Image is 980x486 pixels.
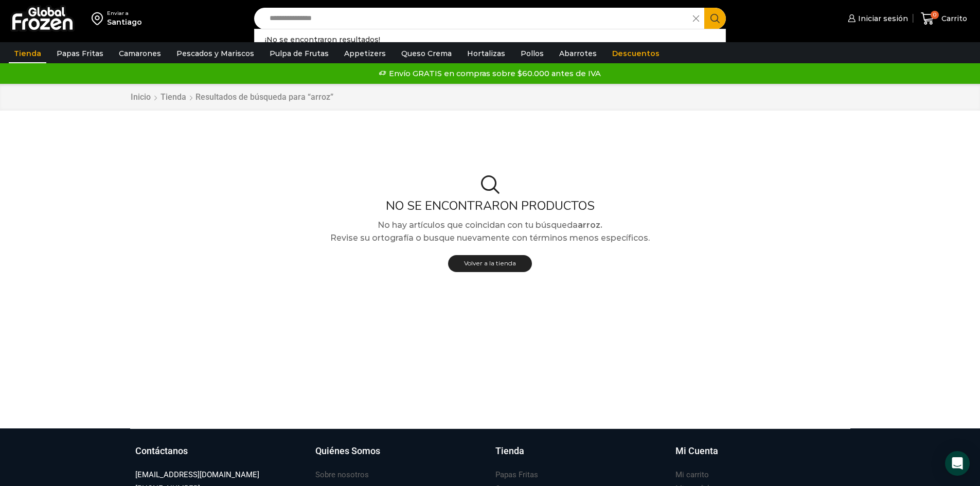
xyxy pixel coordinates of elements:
[315,444,485,468] a: Quiénes Somos
[675,470,709,480] h3: Mi carrito
[448,255,532,272] a: Volver a la tienda
[578,220,602,230] strong: arroz.
[495,470,538,480] h3: Papas Fritas
[939,13,967,24] span: Carrito
[339,44,391,63] a: Appetizers
[135,444,305,468] a: Contáctanos
[462,44,510,63] a: Hortalizas
[171,44,259,63] a: Pescados y Mariscos
[135,470,259,480] h3: [EMAIL_ADDRESS][DOMAIN_NAME]
[495,444,524,458] h3: Tienda
[107,17,142,27] div: Santiago
[464,259,516,267] span: Volver a la tienda
[931,11,939,19] span: 0
[122,199,858,213] h2: No se encontraron productos
[315,470,369,480] h3: Sobre nosotros
[675,444,845,468] a: Mi Cuenta
[554,44,602,63] a: Abarrotes
[195,92,333,102] h1: Resultados de búsqueda para “arroz”
[130,92,333,103] nav: Breadcrumb
[114,44,166,63] a: Camarones
[845,8,908,29] a: Iniciar sesión
[945,451,970,476] div: Open Intercom Messenger
[607,44,665,63] a: Descuentos
[918,7,970,31] a: 0 Carrito
[264,44,334,63] a: Pulpa de Frutas
[107,10,142,17] div: Enviar a
[130,92,151,103] a: Inicio
[255,34,726,45] div: ¡No se encontraron resultados!
[315,468,369,482] a: Sobre nosotros
[51,44,109,63] a: Papas Fritas
[135,444,188,458] h3: Contáctanos
[675,468,709,482] a: Mi carrito
[396,44,457,63] a: Queso Crema
[122,219,858,245] p: No hay artículos que coincidan con tu búsqueda Revise su ortografía o busque nuevamente con térmi...
[315,444,380,458] h3: Quiénes Somos
[704,8,726,29] button: Search button
[495,444,665,468] a: Tienda
[92,10,107,27] img: address-field-icon.svg
[135,468,259,482] a: [EMAIL_ADDRESS][DOMAIN_NAME]
[9,44,46,63] a: Tienda
[856,13,908,24] span: Iniciar sesión
[160,92,187,103] a: Tienda
[495,468,538,482] a: Papas Fritas
[675,444,718,458] h3: Mi Cuenta
[515,44,549,63] a: Pollos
